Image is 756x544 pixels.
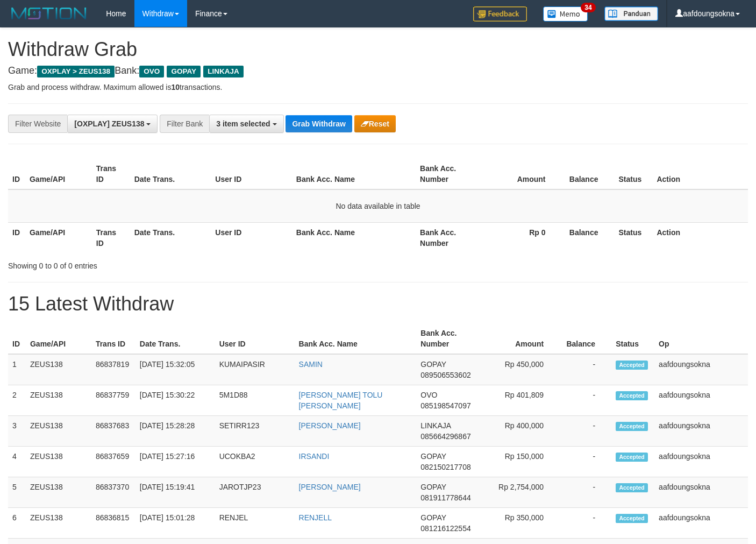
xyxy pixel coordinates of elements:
[299,452,330,461] a: IRSANDI
[8,222,25,253] th: ID
[654,416,748,447] td: aafdoungsokna
[615,222,653,253] th: Status
[482,508,560,539] td: Rp 350,000
[560,508,611,539] td: -
[211,159,292,189] th: User ID
[91,508,135,539] td: 86836815
[8,508,26,539] td: 6
[37,66,115,77] span: OXPLAY > ZEUS138
[215,323,295,354] th: User ID
[473,6,527,22] img: Feedback.jpg
[604,6,658,21] img: panduan.png
[562,222,615,253] th: Balance
[8,39,748,60] h1: Withdraw Grab
[92,222,130,253] th: Trans ID
[203,66,244,77] span: LINKAJA
[26,508,91,539] td: ZEUS138
[211,222,292,253] th: User ID
[91,477,135,508] td: 86837370
[416,222,482,253] th: Bank Acc. Number
[616,422,648,431] span: Accepted
[420,524,470,533] span: Copy 081216122554 to clipboard
[135,354,215,385] td: [DATE] 15:32:05
[299,513,332,522] a: RENJELL
[215,508,295,539] td: RENJEL
[8,477,26,508] td: 5
[560,447,611,477] td: -
[482,447,560,477] td: Rp 150,000
[8,66,748,76] h4: Game: Bank:
[562,159,615,189] th: Balance
[416,323,482,354] th: Bank Acc. Number
[26,416,91,447] td: ZEUS138
[482,323,560,354] th: Amount
[67,115,158,133] button: [OXPLAY] ZEUS138
[91,447,135,477] td: 86837659
[215,447,295,477] td: UCOKBA2
[420,421,451,430] span: LINKAJA
[654,508,748,539] td: aafdoungsokna
[8,447,26,477] td: 4
[482,354,560,385] td: Rp 450,000
[299,483,361,491] a: [PERSON_NAME]
[26,477,91,508] td: ZEUS138
[8,5,90,22] img: MOTION_logo.png
[8,159,25,189] th: ID
[420,391,437,399] span: OVO
[25,159,92,189] th: Game/API
[135,323,215,354] th: Date Trans.
[8,385,26,416] td: 2
[91,323,135,354] th: Trans ID
[482,159,562,189] th: Amount
[26,447,91,477] td: ZEUS138
[420,483,446,491] span: GOPAY
[652,159,748,189] th: Action
[8,354,26,385] td: 1
[25,222,92,253] th: Game/API
[26,323,91,354] th: Game/API
[420,513,446,522] span: GOPAY
[299,360,323,369] a: SAMIN
[611,323,654,354] th: Status
[354,115,396,132] button: Reset
[91,354,135,385] td: 86837819
[130,222,211,253] th: Date Trans.
[654,477,748,508] td: aafdoungsokna
[654,447,748,477] td: aafdoungsokna
[420,493,470,502] span: Copy 081911778644 to clipboard
[416,159,482,189] th: Bank Acc. Number
[616,361,648,370] span: Accepted
[299,421,361,430] a: [PERSON_NAME]
[560,416,611,447] td: -
[135,416,215,447] td: [DATE] 15:28:28
[8,323,26,354] th: ID
[543,6,588,22] img: Button%20Memo.svg
[616,391,648,400] span: Accepted
[8,416,26,447] td: 3
[26,385,91,416] td: ZEUS138
[560,477,611,508] td: -
[215,354,295,385] td: KUMAIPASIR
[420,432,470,441] span: Copy 085664296867 to clipboard
[8,256,307,271] div: Showing 0 to 0 of 0 entries
[91,385,135,416] td: 86837759
[420,360,446,369] span: GOPAY
[8,189,748,223] td: No data available in table
[8,115,67,133] div: Filter Website
[160,115,209,133] div: Filter Bank
[8,82,748,93] p: Grab and process withdraw. Maximum allowed is transactions.
[420,463,470,471] span: Copy 082150217708 to clipboard
[616,453,648,462] span: Accepted
[26,354,91,385] td: ZEUS138
[560,323,611,354] th: Balance
[74,119,144,128] span: [OXPLAY] ZEUS138
[420,371,470,379] span: Copy 089506553602 to clipboard
[135,477,215,508] td: [DATE] 15:19:41
[482,477,560,508] td: Rp 2,754,000
[615,159,653,189] th: Status
[135,508,215,539] td: [DATE] 15:01:28
[292,222,416,253] th: Bank Acc. Name
[420,452,446,461] span: GOPAY
[482,222,562,253] th: Rp 0
[420,401,470,410] span: Copy 085198547097 to clipboard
